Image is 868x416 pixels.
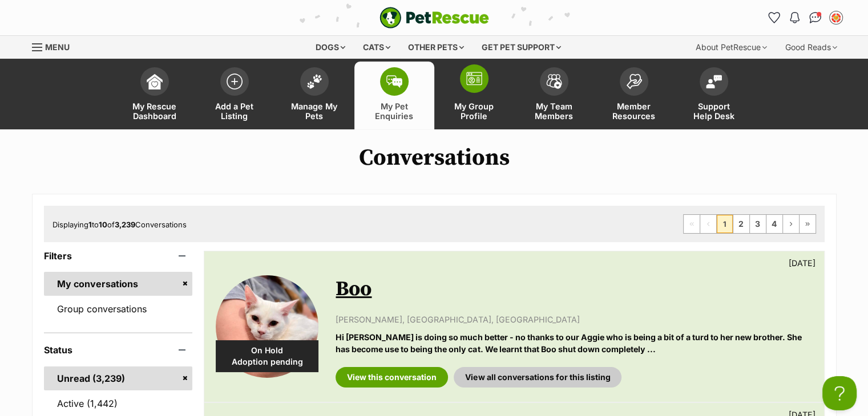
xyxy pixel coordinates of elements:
[400,36,472,59] div: Other pets
[216,275,318,378] img: Boo
[765,9,845,27] ul: Account quick links
[129,101,180,121] span: My Rescue Dashboard
[514,62,594,129] a: My Team Members
[608,101,660,121] span: Member Resources
[44,391,193,415] a: Active (1,442)
[147,74,163,89] img: dashboard-icon-eb2f2d2d3e046f16d808141f083e7271f6b2e854fb5c12c21221c1fb7104beca.svg
[369,101,420,121] span: My Pet Enquiries
[674,62,754,129] a: Support Help Desk
[684,215,700,233] span: First page
[706,75,722,88] img: help-desk-icon-fdf02630f3aa405de69fd3d07c3f3aa587a6932b1a1747fa1d2bba05be0121f9.svg
[336,367,448,388] a: View this conversation
[216,340,318,372] div: On Hold
[474,36,569,59] div: Get pet support
[336,313,812,325] p: [PERSON_NAME], [GEOGRAPHIC_DATA], [GEOGRAPHIC_DATA]
[44,272,193,296] a: My conversations
[786,9,804,27] button: Notifications
[806,9,825,27] a: Conversations
[688,36,775,59] div: About PetRescue
[830,12,842,23] img: Sharon McNaught profile pic
[800,215,815,233] a: Last page
[717,215,733,233] span: Page 1
[380,7,489,28] img: logo-e224e6f780fb5917bec1dbf3a21bbac754714ae5b6737aabdf751b685950b380.svg
[44,297,193,321] a: Group conversations
[195,62,274,129] a: Add a Pet Listing
[777,36,845,59] div: Good Reads
[528,101,580,121] span: My Team Members
[822,376,857,410] iframe: Help Scout Beacon - Open
[32,36,78,56] a: Menu
[790,12,799,23] img: notifications-46538b983faf8c2785f20acdc204bb7945ddae34d4c08c2a6579f10ce5e182be.svg
[765,9,784,27] a: Favourites
[88,220,92,229] strong: 1
[683,214,816,234] nav: Pagination
[209,101,260,121] span: Add a Pet Listing
[44,366,193,390] a: Unread (3,239)
[336,276,372,302] a: Boo
[289,101,340,121] span: Manage My Pets
[546,74,562,89] img: team-members-icon-5396bd8760b3fe7c0b43da4ab00e1e3bb1a5d9ba89233759b79545d2d3fc5d0d.svg
[733,215,749,233] a: Page 2
[466,72,482,85] img: group-profile-icon-3fa3cf56718a62981997c0bc7e787c4b2cf8bcc04b72c1350f741eb67cf2f40e.svg
[783,215,799,233] a: Next page
[386,75,402,88] img: pet-enquiries-icon-7e3ad2cf08bfb03b45e93fb7055b45f3efa6380592205ae92323e6603595dc1f.svg
[700,215,716,233] span: Previous page
[827,9,845,27] button: My account
[99,220,107,229] strong: 10
[355,36,398,59] div: Cats
[115,220,135,229] strong: 3,239
[227,74,243,89] img: add-pet-listing-icon-0afa8454b4691262ce3f59096e99ab1cd57d4a30225e0717b998d2c9b9846f56.svg
[115,62,195,129] a: My Rescue Dashboard
[306,74,322,89] img: manage-my-pets-icon-02211641906a0b7f246fdf0571729dbe1e7629f14944591b6c1af311fb30b64b.svg
[626,74,642,89] img: member-resources-icon-8e73f808a243e03378d46382f2149f9095a855e16c252ad45f914b54edf8863c.svg
[594,62,674,129] a: Member Resources
[354,62,434,129] a: My Pet Enquiries
[688,101,740,121] span: Support Help Desk
[454,367,621,388] a: View all conversations for this listing
[44,251,193,261] header: Filters
[750,215,766,233] a: Page 3
[809,12,821,23] img: chat-41dd97257d64d25036548639549fe6c8038ab92f7586957e7f3b1b290dea8141.svg
[380,7,489,28] a: PetRescue
[308,36,353,59] div: Dogs
[789,257,815,269] p: [DATE]
[45,42,70,52] span: Menu
[449,101,500,121] span: My Group Profile
[274,62,354,129] a: Manage My Pets
[766,215,782,233] a: Page 4
[434,62,514,129] a: My Group Profile
[216,356,318,368] span: Adoption pending
[44,345,193,355] header: Status
[53,220,187,229] span: Displaying to of Conversations
[336,331,812,356] p: Hi [PERSON_NAME] is doing so much better - no thanks to our Aggie who is being a bit of a turd to...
